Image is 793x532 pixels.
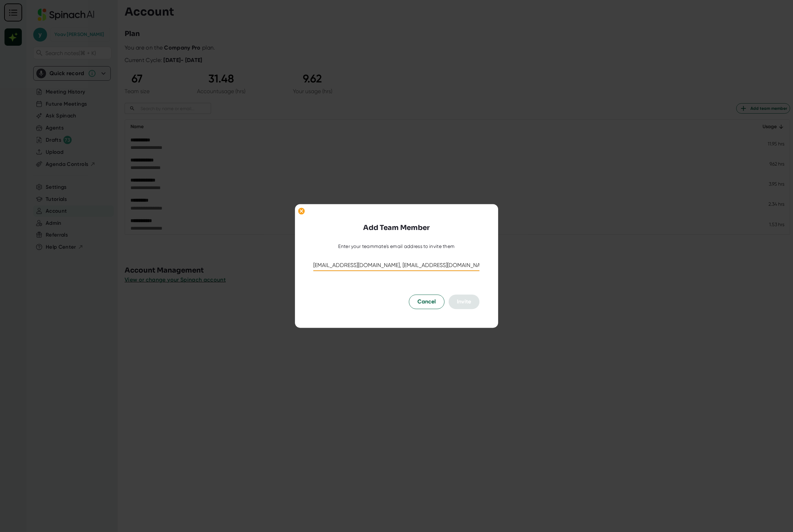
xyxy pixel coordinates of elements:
button: Cancel [409,295,445,309]
button: Invite [449,295,480,309]
span: Cancel [418,298,436,306]
span: Invite [457,299,471,305]
input: kale@acme.co [314,260,480,271]
h3: Add Team Member [363,223,430,233]
div: Enter your teammate's email address to invite them [339,243,455,250]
